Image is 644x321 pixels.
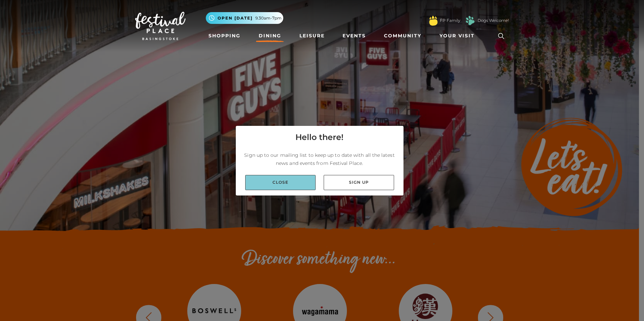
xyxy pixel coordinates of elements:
[245,175,316,190] a: Close
[324,175,394,190] a: Sign up
[437,30,481,42] a: Your Visit
[440,32,475,39] span: Your Visit
[256,30,284,42] a: Dining
[340,30,368,42] a: Events
[381,30,424,42] a: Community
[297,30,327,42] a: Leisure
[478,17,509,24] a: Dogs Welcome!
[206,30,243,42] a: Shopping
[135,12,186,40] img: Festival Place Logo
[255,15,282,21] span: 9.30am-7pm
[218,15,253,21] span: Open [DATE]
[206,12,283,24] button: Open [DATE] 9.30am-7pm
[440,17,460,24] a: FP Family
[295,131,344,143] h4: Hello there!
[241,151,398,167] p: Sign up to our mailing list to keep up to date with all the latest news and events from Festival ...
